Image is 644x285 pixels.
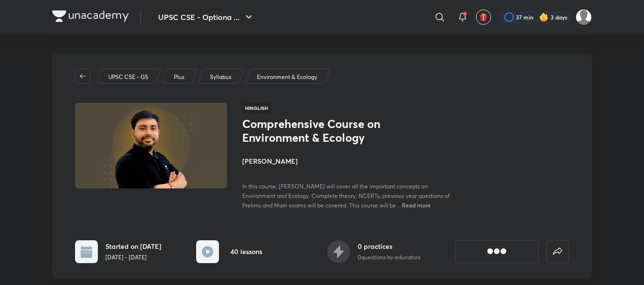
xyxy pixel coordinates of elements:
p: Syllabus [210,73,231,81]
img: streak [539,12,549,22]
a: Plus [172,73,186,81]
h4: [PERSON_NAME] [242,156,455,166]
img: Company Logo [52,10,129,22]
a: Environment & Ecology [256,73,319,81]
h6: 40 lessons [230,246,262,256]
img: avatar [479,13,488,21]
span: Read more [402,201,431,209]
a: UPSC CSE - GS [107,73,150,81]
a: Syllabus [208,73,233,81]
p: Environment & Ecology [257,73,317,81]
h1: Comprehensive Course on Environment & Ecology [242,117,398,145]
button: avatar [476,10,491,25]
button: UPSC CSE - Optiona ... [152,8,260,27]
p: UPSC CSE - GS [108,73,148,81]
p: Plus [174,73,184,81]
span: In this course, [PERSON_NAME] will cover all the important concepts on Environment and Ecology. C... [242,183,450,209]
button: false [546,240,569,263]
span: Hinglish [242,103,271,113]
img: Gayatri L [576,9,592,25]
h6: 0 practices [358,241,420,251]
h6: Started on [DATE] [105,241,161,251]
p: 0 questions by educators [358,253,420,262]
p: [DATE] - [DATE] [105,253,161,262]
a: Company Logo [52,10,129,24]
button: [object Object] [455,240,539,263]
img: Thumbnail [74,102,228,189]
